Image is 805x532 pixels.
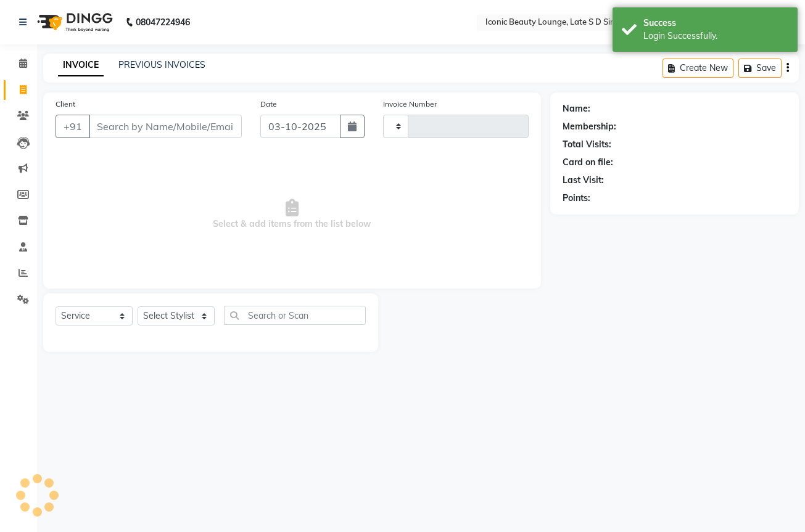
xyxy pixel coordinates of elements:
[56,115,90,138] button: +91
[118,59,205,70] a: PREVIOUS INVOICES
[643,17,788,30] div: Success
[563,174,604,187] div: Last Visit:
[563,156,613,169] div: Card on file:
[738,59,782,78] button: Save
[56,99,75,110] label: Client
[136,5,190,39] b: 08047224946
[58,54,104,76] a: INVOICE
[89,115,242,138] input: Search by Name/Mobile/Email/Code
[563,192,590,205] div: Points:
[663,59,733,78] button: Create New
[31,5,116,39] img: logo
[643,30,788,43] div: Login Successfully.
[224,306,366,325] input: Search or Scan
[383,99,437,110] label: Invoice Number
[56,153,529,276] span: Select & add items from the list below
[260,99,277,110] label: Date
[563,102,590,115] div: Name:
[563,120,616,133] div: Membership:
[563,138,611,151] div: Total Visits:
